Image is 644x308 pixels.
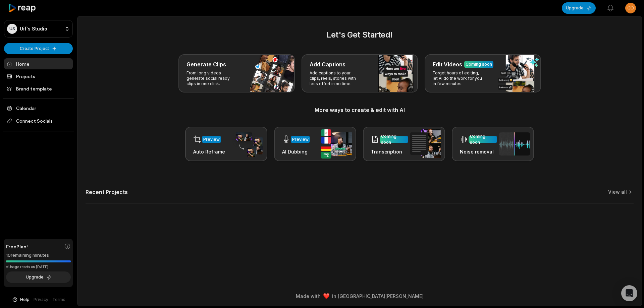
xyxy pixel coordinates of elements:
[621,285,637,301] div: Open Intercom Messenger
[321,129,352,159] img: ai_dubbing.png
[203,136,220,142] div: Preview
[86,29,634,41] h2: Let's Get Started!
[4,115,73,127] span: Connect Socials
[84,293,636,300] div: Made with in [GEOGRAPHIC_DATA][PERSON_NAME]
[433,70,485,86] p: Forget hours of editing, let AI do the work for you in few minutes.
[86,106,634,114] h3: More ways to create & edit with AI
[433,60,462,68] h3: Edit Videos
[4,71,73,82] a: Projects
[499,132,530,156] img: noise_removal.png
[6,271,71,283] button: Upgrade
[186,60,226,68] h3: Generate Clips
[193,148,225,155] h3: Auto Reframe
[323,293,329,299] img: heart emoji
[608,189,627,195] a: View all
[310,70,362,86] p: Add captions to your clips, reels, stories with less effort in no time.
[292,136,309,142] div: Preview
[6,252,71,259] div: 10 remaining minutes
[371,148,408,155] h3: Transcription
[460,148,497,155] h3: Noise removal
[86,189,128,195] h2: Recent Projects
[20,297,30,303] span: Help
[52,297,65,303] a: Terms
[34,297,48,303] a: Privacy
[232,131,263,157] img: auto_reframe.png
[186,70,238,86] p: From long videos generate social ready clips in one click.
[7,24,17,34] div: US
[20,26,47,32] p: Uif's Studio
[470,133,496,145] div: Coming soon
[6,243,28,250] span: Free Plan!
[6,264,71,269] div: *Usage resets on [DATE]
[4,58,73,69] a: Home
[410,129,441,158] img: transcription.png
[466,61,492,67] div: Coming soon
[562,2,596,14] button: Upgrade
[381,133,407,145] div: Coming soon
[4,83,73,94] a: Brand template
[282,148,310,155] h3: AI Dubbing
[4,103,73,114] a: Calendar
[310,60,345,68] h3: Add Captions
[12,297,30,303] button: Help
[4,43,73,54] button: Create Project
